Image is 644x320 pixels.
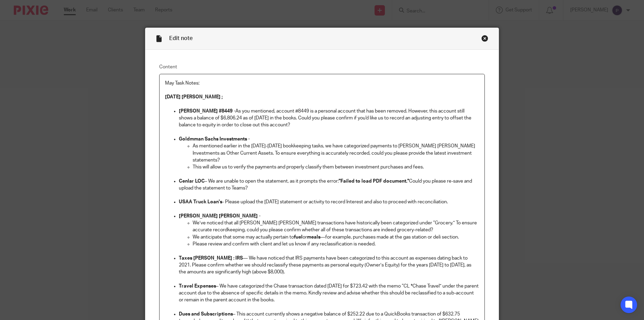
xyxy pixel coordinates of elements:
[339,179,409,184] strong: "Failed to load PDF document."
[179,284,216,289] strong: Travel Expenses
[294,235,303,240] strong: fuel
[193,220,479,234] p: We’ve noticed that all [PERSON_NAME] [PERSON_NAME] transactions have historically been categorize...
[481,35,488,42] div: Close this dialog window
[165,95,223,99] strong: [DATE] [PERSON_NAME] ;
[179,109,235,114] strong: [PERSON_NAME] #8449 -
[179,283,479,304] p: – We have categorized the Chase transaction dated [DATE] for $723.42 with the memo “CL *Chase Tra...
[179,178,479,192] p: – We are unable to open the statement, as it prompts the error: Could you please re-save and uplo...
[179,312,233,317] strong: Dues and Subscriptions
[179,255,479,276] p: — We have noticed that IRS payments have been categorized to this account as expenses dating back...
[159,64,485,70] label: Content
[179,137,250,142] strong: Goldmman Sachs Investments -
[307,235,320,240] strong: meals
[179,214,260,219] strong: [PERSON_NAME] [PERSON_NAME] -
[193,241,479,248] p: Please review and confirm with client and let us know if any reclassification is needed.
[179,198,479,205] p: - Please upload the [DATE] statement or activity to record Interest and also to proceed with reco...
[179,256,243,261] strong: Taxes [PERSON_NAME] : IRS
[193,143,479,164] p: As mentioned earlier in the [DATE]-[DATE] bookkeeping tasks, we have categorized payments to [PER...
[169,36,193,41] span: Edit note
[179,108,479,129] p: As you mentioned, account #8449 is a personal account that has been removed. However, this accoun...
[193,164,479,171] p: This will allow us to verify the payments and properly classify them between investment purchases...
[193,234,479,241] p: We anticipate that some may actually pertain to or —for example, purchases made at the gas statio...
[179,200,222,204] strong: USAA Truck Loan's
[179,179,205,184] strong: Cenlar LOC
[165,80,479,87] p: May Task Notes:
